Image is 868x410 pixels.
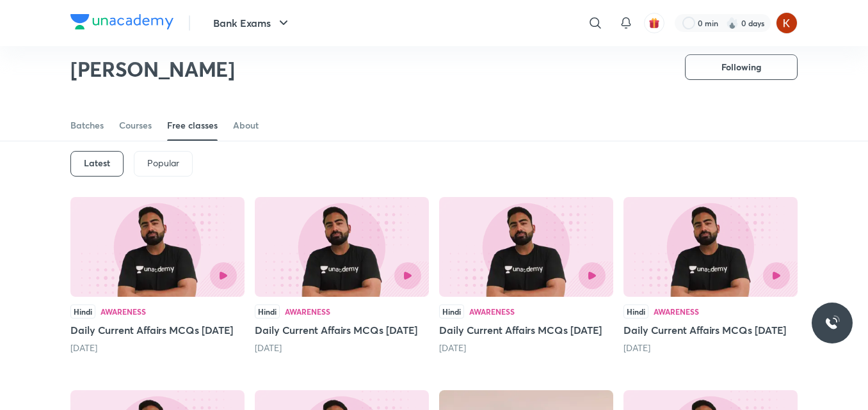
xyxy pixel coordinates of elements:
h5: Daily Current Affairs MCQs [DATE] [255,322,429,338]
img: avatar [648,17,660,29]
div: 1 day ago [70,342,245,354]
div: About [233,119,259,132]
span: Following [721,61,761,74]
img: ttu [824,315,840,331]
div: Daily Current Affairs MCQs 2nd September [439,197,613,354]
h5: Daily Current Affairs MCQs [DATE] [623,322,798,338]
h6: Latest [84,158,110,168]
img: Company Logo [70,14,173,29]
h2: [PERSON_NAME] [70,56,235,82]
button: Bank Exams [205,10,299,36]
a: About [233,110,259,141]
div: Courses [119,119,152,132]
div: Free classes [167,119,218,132]
h5: Daily Current Affairs MCQs [DATE] [70,322,245,338]
a: Courses [119,110,152,141]
div: Awareness [100,308,146,315]
button: Following [685,54,798,80]
img: streak [726,17,739,29]
img: Kiran Saini [776,12,798,34]
div: Daily Current Affairs MCQs 4th September [70,197,245,354]
div: 2 days ago [255,342,429,354]
button: avatar [644,13,664,33]
p: Popular [147,158,179,168]
div: Daily Current Affairs MCQs 3rd September [255,197,429,354]
div: Hindi [70,304,95,319]
div: 4 days ago [623,342,798,354]
a: Company Logo [70,14,173,33]
div: 3 days ago [439,342,613,354]
a: Batches [70,110,104,141]
h5: Daily Current Affairs MCQs [DATE] [439,322,613,338]
div: Awareness [654,308,699,315]
div: Hindi [255,304,280,319]
div: Batches [70,119,104,132]
div: Daily Current Affairs MCQs 1st September [623,197,798,354]
div: Hindi [623,304,648,319]
div: Hindi [439,304,464,319]
a: Free classes [167,110,218,141]
div: Awareness [469,308,515,315]
div: Awareness [285,308,330,315]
